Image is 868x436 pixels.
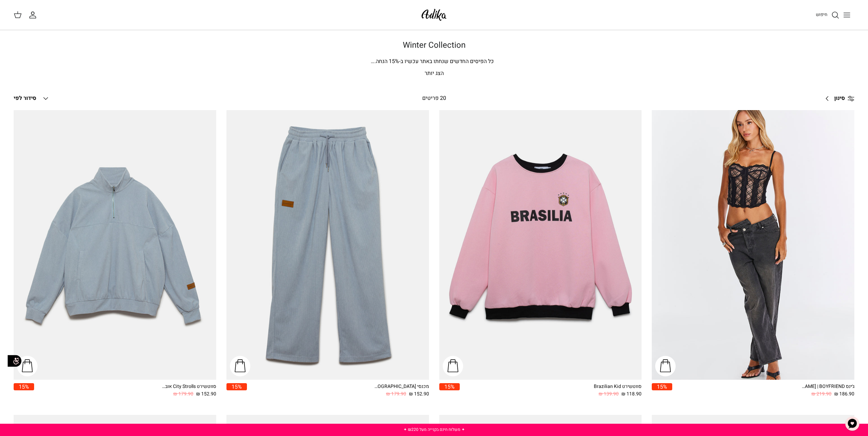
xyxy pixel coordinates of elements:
[460,383,642,398] a: סווטשירט Brazilian Kid 118.90 ₪ 139.90 ₪
[226,383,247,398] a: 15%
[195,69,673,78] p: הצג יותר
[652,383,672,398] a: 15%
[672,383,854,398] a: ג׳ינס All Or Nothing [PERSON_NAME] | BOYFRIEND 186.90 ₪ 219.90 ₪
[34,383,216,398] a: סווטשירט City Strolls אוברסייז 152.90 ₪ 179.90 ₪
[173,390,193,398] span: 179.90 ₪
[821,90,854,107] a: סינון
[14,110,216,380] a: סווטשירט City Strolls אוברסייז
[439,110,642,380] a: סווטשירט Brazilian Kid
[386,390,406,398] span: 179.90 ₪
[816,11,839,19] a: חיפוש
[652,110,854,380] a: ג׳ינס All Or Nothing קריס-קרוס | BOYFRIEND
[389,57,395,65] span: 15
[834,390,854,398] span: 186.90 ₪
[403,426,465,433] a: ✦ משלוח חינם בקנייה מעל ₪220 ✦
[14,94,36,102] span: סידור לפי
[811,390,832,398] span: 219.90 ₪
[14,383,34,398] a: 15%
[839,7,854,22] button: Toggle menu
[409,390,429,398] span: 152.90 ₪
[340,94,528,103] div: 20 פריטים
[247,383,429,398] a: מכנסי [GEOGRAPHIC_DATA] 152.90 ₪ 179.90 ₪
[800,383,854,390] div: ג׳ינס All Or Nothing [PERSON_NAME] | BOYFRIEND
[14,383,34,390] span: 15%
[420,7,448,23] img: Adika IL
[621,390,642,398] span: 118.90 ₪
[599,390,619,398] span: 139.90 ₪
[196,390,216,398] span: 152.90 ₪
[399,57,494,65] span: כל הפיסים החדשים שנחתו באתר עכשיו ב-
[195,41,673,50] h1: Winter Collection
[439,383,460,398] a: 15%
[5,351,24,370] img: accessibility_icon02.svg
[29,11,40,19] a: החשבון שלי
[842,414,863,434] button: צ'אט
[834,94,845,103] span: סינון
[439,383,460,390] span: 15%
[652,383,672,390] span: 15%
[371,57,399,65] span: % הנחה.
[587,383,642,390] div: סווטשירט Brazilian Kid
[374,383,429,390] div: מכנסי [GEOGRAPHIC_DATA]
[162,383,216,390] div: סווטשירט City Strolls אוברסייז
[226,383,247,390] span: 15%
[14,91,50,106] button: סידור לפי
[816,11,827,18] span: חיפוש
[226,110,429,380] a: מכנסי טרנינג City strolls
